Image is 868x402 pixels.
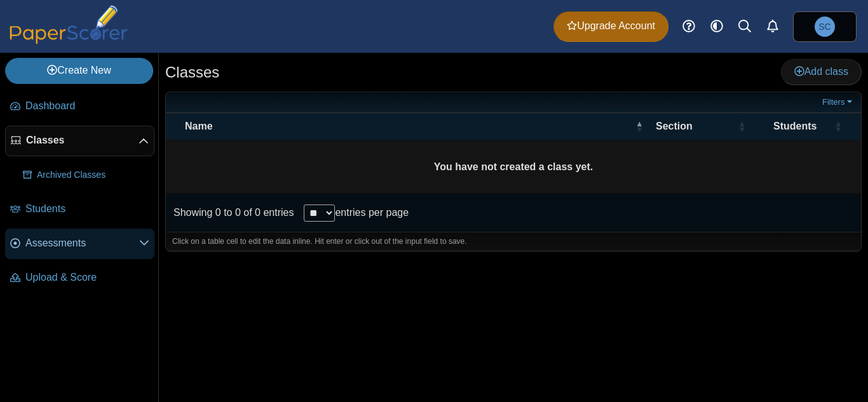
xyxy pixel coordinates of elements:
[815,17,835,37] span: Selina Carter
[18,160,154,191] a: Archived Classes
[335,207,409,218] label: entries per page
[656,119,736,133] span: Section
[185,119,633,133] span: Name
[5,58,153,83] a: Create New
[738,120,746,133] span: Section : Activate to sort
[635,120,643,133] span: Name : Activate to invert sorting
[759,13,787,41] a: Alerts
[25,271,149,285] span: Upload & Score
[165,62,219,83] h1: Classes
[5,194,154,225] a: Students
[166,194,294,232] div: Showing 0 to 0 of 0 entries
[25,236,139,250] span: Assessments
[793,11,857,42] a: Selina Carter
[5,229,154,259] a: Assessments
[5,5,132,44] img: PaperScorer
[567,19,655,33] span: Upgrade Account
[25,202,149,216] span: Students
[26,133,139,147] span: Classes
[5,91,154,122] a: Dashboard
[5,263,154,293] a: Upload & Score
[434,161,593,172] b: You have not created a class yet.
[166,232,861,251] div: Click on a table cell to edit the data inline. Hit enter or click out of the input field to save.
[759,119,832,133] span: Students
[25,99,149,113] span: Dashboard
[819,96,858,109] a: Filters
[794,66,848,77] span: Add class
[5,126,154,156] a: Classes
[37,169,149,182] span: Archived Classes
[834,120,842,133] span: Students : Activate to sort
[781,59,862,84] a: Add class
[818,22,831,31] span: Selina Carter
[5,35,132,46] a: PaperScorer
[553,11,668,42] a: Upgrade Account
